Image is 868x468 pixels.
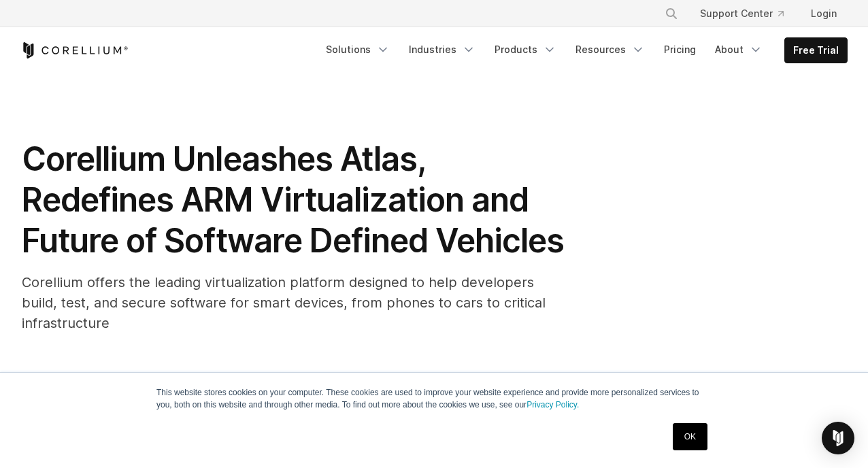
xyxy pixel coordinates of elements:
p: This website stores cookies on your computer. These cookies are used to improve your website expe... [156,386,712,411]
a: Support Center [689,1,795,26]
a: Privacy Policy. [527,400,579,409]
a: OK [673,423,707,450]
a: Free Trial [785,38,847,63]
a: Solutions [318,37,398,62]
div: Navigation Menu [648,1,848,26]
a: Industries [401,37,484,62]
div: Open Intercom Messenger [822,422,854,454]
div: Navigation Menu [318,37,848,63]
a: Corellium Home [20,42,129,58]
a: Products [486,37,565,62]
a: Resources [567,37,653,62]
a: Login [800,1,848,26]
button: Search [659,1,684,26]
a: Pricing [656,37,704,62]
span: Corellium offers the leading virtualization platform designed to help developers build, test, and... [22,274,546,331]
span: Corellium Unleashes Atlas, Redefines ARM Virtualization and Future of Software Defined Vehicles [22,139,564,261]
a: About [707,37,771,62]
